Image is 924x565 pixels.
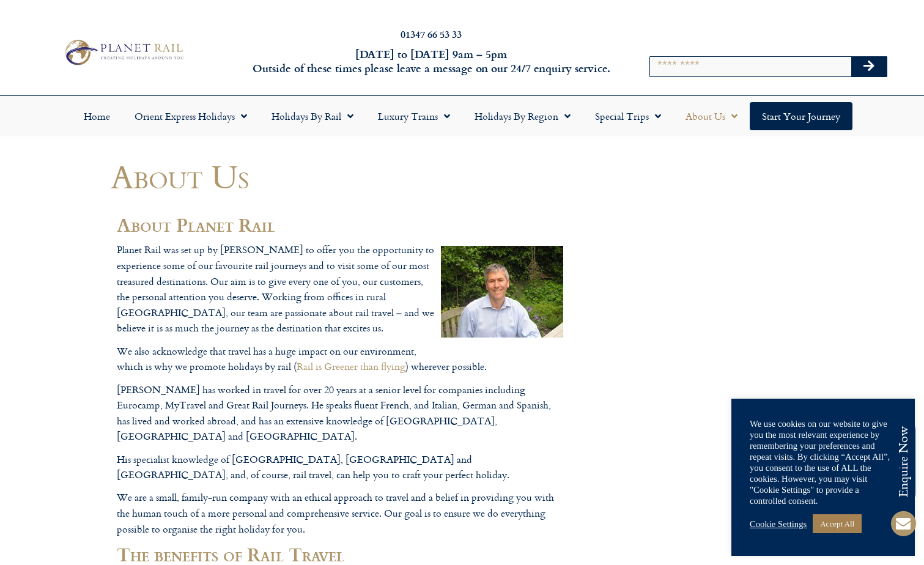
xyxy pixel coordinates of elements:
a: Holidays by Region [462,102,583,130]
a: About Us [673,102,750,130]
img: Planet Rail Train Holidays Logo [60,37,187,68]
a: Accept All [813,514,862,533]
h6: [DATE] to [DATE] 9am – 5pm Outside of these times please leave a message on our 24/7 enquiry serv... [249,47,613,76]
a: Luxury Trains [366,102,462,130]
a: Start your Journey [750,102,852,130]
a: Cookie Settings [750,519,807,530]
p: We are a small, family-run company with an ethical approach to travel and a belief in providing y... [117,490,563,537]
p: [PERSON_NAME] has worked in travel for over 20 years at a senior level for companies including Eu... [117,382,563,445]
a: Holidays by Rail [259,102,366,130]
img: guy-saunders [441,246,563,338]
a: Special Trips [583,102,673,130]
nav: Menu [6,102,918,130]
p: His specialist knowledge of [GEOGRAPHIC_DATA], [GEOGRAPHIC_DATA] and [GEOGRAPHIC_DATA], and, of c... [117,452,563,483]
a: Rail is Greener than flying [297,359,405,374]
p: We also acknowledge that travel has a huge impact on our environment, which is why we promote hol... [117,344,563,375]
button: Search [851,57,887,76]
p: Planet Rail was set up by [PERSON_NAME] to offer you the opportunity to experience some of our fa... [117,242,563,336]
a: Home [72,102,122,130]
a: 01347 66 53 33 [401,27,462,41]
a: Orient Express Holidays [122,102,259,130]
h2: The benefits of Rail Travel [117,544,563,565]
h1: About Us [111,158,569,194]
h2: About Planet Rail [117,215,563,235]
div: We use cookies on our website to give you the most relevant experience by remembering your prefer... [750,418,896,506]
